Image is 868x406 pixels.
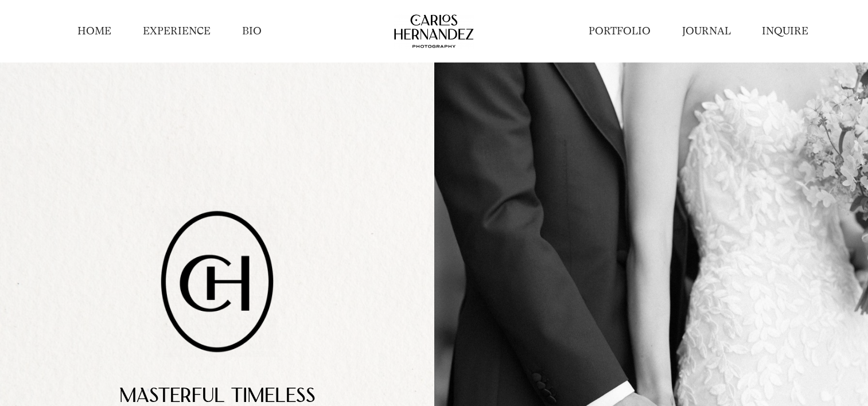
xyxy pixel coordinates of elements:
a: HOME [77,24,111,38]
a: JOURNAL [682,24,731,38]
a: EXPERIENCE [143,24,211,38]
a: PORTFOLIO [589,24,651,38]
a: INQUIRE [762,24,808,38]
a: BIO [242,24,262,38]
